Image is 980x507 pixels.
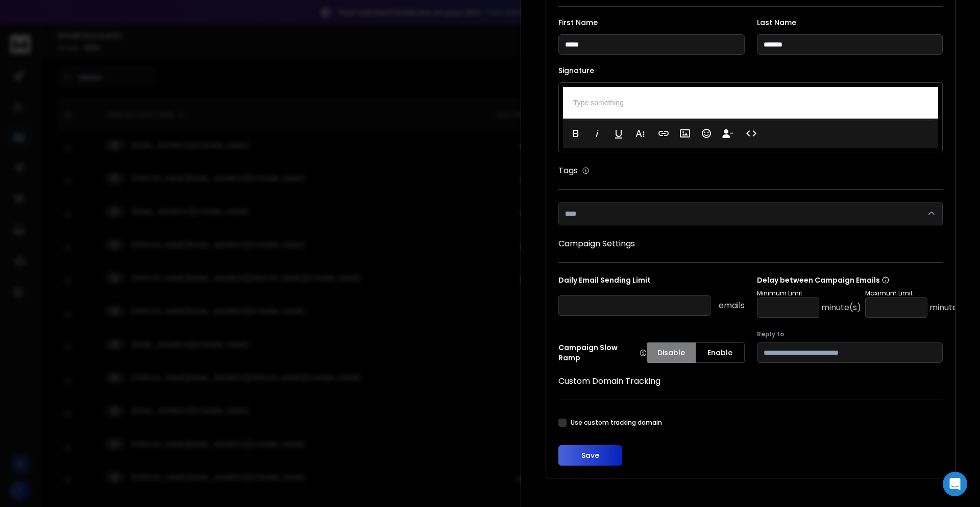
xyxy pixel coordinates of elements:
[558,275,745,289] p: Daily Email Sending Limit
[742,123,761,144] button: Code View
[757,289,861,297] p: Minimum Limit
[675,123,695,144] button: Insert Image (⌘P)
[718,123,738,144] button: Insert Unsubscribe Link
[647,342,696,363] button: Disable
[865,289,969,297] p: Maximum Limit
[558,342,647,363] p: Campaign Slow Ramp
[558,19,745,26] label: First Name
[571,419,662,427] label: Use custom tracking domain
[757,330,943,338] label: Reply to
[929,302,969,314] p: minute(s)
[558,238,943,250] h1: Campaign Settings
[566,123,585,144] button: Bold (⌘B)
[630,123,650,144] button: More Text
[654,123,673,144] button: Insert Link (⌘K)
[696,342,745,363] button: Enable
[757,19,943,26] label: Last Name
[609,123,628,144] button: Underline (⌘U)
[558,375,943,387] h1: Custom Domain Tracking
[757,275,969,285] p: Delay between Campaign Emails
[558,165,578,177] h1: Tags
[943,472,967,496] div: Open Intercom Messenger
[719,299,745,312] p: emails
[697,123,716,144] button: Emoticons
[587,123,607,144] button: Italic (⌘I)
[558,67,943,74] label: Signature
[558,445,622,466] button: Save
[821,302,861,314] p: minute(s)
